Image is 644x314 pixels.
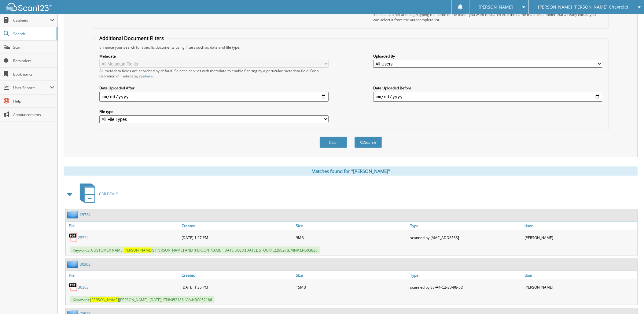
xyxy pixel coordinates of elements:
[76,182,118,206] a: CAR DEALS
[66,222,180,230] a: File
[294,231,409,244] div: 9MB
[70,296,215,303] span: Keywords: [PERSON_NAME]; [DATE]; ST#:052186; VIN#:RC052186
[80,262,90,267] a: 30303
[180,271,294,279] a: Created
[180,281,294,293] div: [DATE] 1:35 PM
[373,12,602,22] div: Select a cabinet and begin typing the name of the folder you want to search in. If the name match...
[373,85,602,91] label: Date Uploaded Before
[78,285,89,290] a: 30303
[523,222,638,230] a: User
[180,222,294,230] a: Created
[373,92,602,102] input: end
[613,285,644,314] iframe: Chat Widget
[13,112,54,117] span: Announcements
[294,271,409,279] a: Size
[69,233,78,242] img: PDF.png
[99,85,329,91] label: Date Uploaded After
[80,212,90,217] a: 25724
[96,35,167,42] legend: Additional Document Filters
[180,231,294,244] div: [DATE] 1:27 PM
[69,282,78,292] img: PDF.png
[99,109,329,114] label: File type
[99,68,329,79] div: All metadata fields are searched by default. Select a cabinet with metadata to enable filtering b...
[70,247,320,254] span: Keywords: CUSTOMER NAME: S [PERSON_NAME] AND [PERSON_NAME]; DATE SOLD:[DATE]; STOCK#:229027B; VIN...
[538,5,629,9] span: [PERSON_NAME] [PERSON_NAME] Chevrolet
[99,54,329,59] label: Metadata
[479,5,513,9] span: [PERSON_NAME]
[409,231,523,244] div: scanned by [MAC_ADDRESS]
[355,137,382,148] button: Search
[294,222,409,230] a: Size
[145,73,153,79] a: here
[13,72,54,77] span: Bookmarks
[123,248,152,253] span: [PERSON_NAME]
[67,211,80,219] img: folder2.png
[90,297,119,302] span: [PERSON_NAME]
[13,31,53,36] span: Search
[523,271,638,279] a: User
[13,85,50,90] span: User Reports
[78,235,89,240] a: 25724
[99,191,118,196] span: CAR DEALS
[409,271,523,279] a: Type
[64,166,638,176] div: Matches found for "[PERSON_NAME]"
[96,45,605,50] div: Enhance your search for specific documents using filters such as date and file type.
[523,281,638,293] div: [PERSON_NAME]
[13,99,54,104] span: Help
[373,54,602,59] label: Uploaded By
[66,271,180,279] a: File
[67,260,80,268] img: folder2.png
[523,231,638,244] div: [PERSON_NAME]
[409,222,523,230] a: Type
[320,137,347,148] button: Clear
[13,18,50,23] span: Cabinets
[13,45,54,50] span: Scan
[13,58,54,63] span: Reminders
[99,92,329,102] input: start
[294,281,409,293] div: 15MB
[6,3,52,11] img: scan123-logo-white.svg
[409,281,523,293] div: scanned by 88-A4-C2-30-98-5D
